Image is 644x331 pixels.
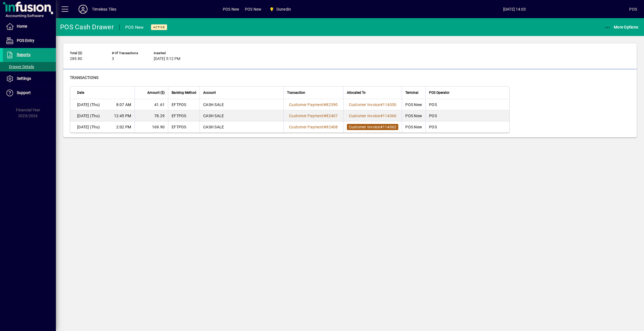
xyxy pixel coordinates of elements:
[287,113,340,119] a: Customer Payment#82407
[603,22,640,32] button: More Options
[168,121,200,133] td: EFTPOS
[17,38,34,43] span: POS Entry
[77,102,100,107] span: [DATE] (Thu)
[402,110,425,121] td: POS New
[383,125,397,129] span: 114062
[326,114,338,118] span: 82407
[326,102,338,107] span: 82390
[402,99,425,110] td: POS New
[17,90,31,95] span: Support
[380,125,383,129] span: #
[134,110,168,121] td: 78.29
[168,110,200,121] td: EFTPOS
[400,5,629,14] span: [DATE] 14:03
[17,24,27,28] span: Home
[289,102,324,107] span: Customer Payment
[200,99,283,110] td: CASH SALE
[168,99,200,110] td: EFTPOS
[112,51,145,55] span: # of Transactions
[70,57,82,61] span: 289.80
[200,110,283,121] td: CASH SALE
[200,121,283,133] td: CASH SALE
[153,25,165,29] span: Active
[324,125,326,129] span: #
[134,121,168,133] td: 169.90
[125,23,144,32] div: POS New
[223,5,239,14] span: POS New
[380,102,383,107] span: #
[349,114,380,118] span: Customer Invoice
[154,51,187,55] span: Inserted
[324,114,326,118] span: #
[70,75,98,80] span: Transactions
[17,76,31,81] span: Settings
[60,23,114,32] div: POS Cash Drawer
[6,64,34,69] span: Drawer Details
[349,125,380,129] span: Customer Invoice
[116,124,131,130] span: 2:02 PM
[429,90,449,96] span: POS Operator
[3,62,56,71] a: Drawer Details
[3,20,56,33] a: Home
[147,90,165,96] span: Amount ($)
[287,90,305,96] span: Transaction
[154,57,180,61] span: [DATE] 5:12 PM
[116,102,131,107] span: 8:07 AM
[287,124,340,130] a: Customer Payment#82408
[383,102,397,107] span: 114050
[405,90,418,96] span: Terminal
[92,5,116,14] div: Timeless Tiles
[425,121,509,133] td: POS
[77,113,100,119] span: [DATE] (Thu)
[347,124,399,130] a: Customer Invoice#114062
[3,86,56,100] a: Support
[347,102,399,108] a: Customer Invoice#114050
[77,124,100,130] span: [DATE] (Thu)
[347,90,366,96] span: Allocated To
[245,5,261,14] span: POS New
[289,125,324,129] span: Customer Payment
[276,5,291,14] span: Dunedin
[289,114,324,118] span: Customer Payment
[287,102,340,108] a: Customer Payment#82390
[425,110,509,121] td: POS
[3,72,56,86] a: Settings
[629,5,637,14] div: POS
[604,25,638,29] span: More Options
[380,114,383,118] span: #
[77,90,84,96] span: Date
[203,90,216,96] span: Account
[383,114,397,118] span: 114060
[74,4,92,14] button: Profile
[402,121,425,133] td: POS New
[349,102,380,107] span: Customer Invoice
[347,113,399,119] a: Customer Invoice#114060
[112,57,114,61] span: 3
[267,4,293,14] span: Dunedin
[326,125,338,129] span: 82408
[172,90,196,96] span: Banking Method
[134,99,168,110] td: 41.61
[70,51,103,55] span: Total ($)
[324,102,326,107] span: #
[17,52,30,57] span: Reports
[3,34,56,48] a: POS Entry
[114,113,131,119] span: 12:45 PM
[425,99,509,110] td: POS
